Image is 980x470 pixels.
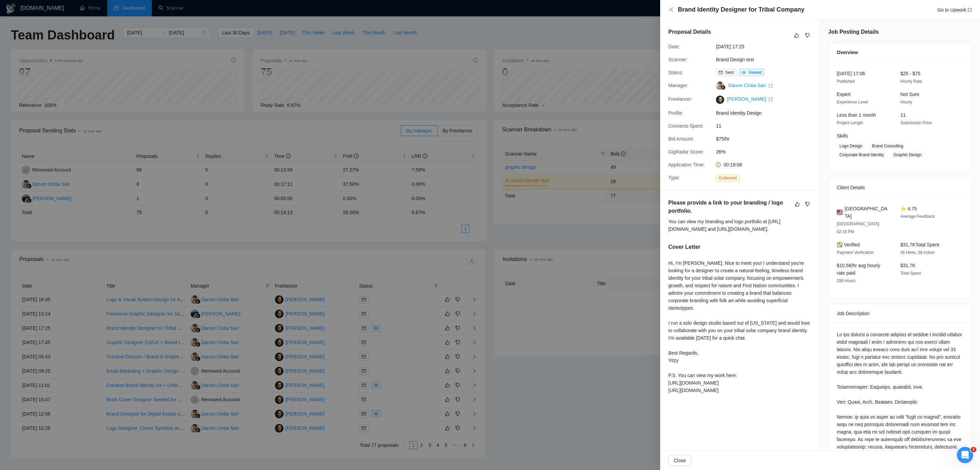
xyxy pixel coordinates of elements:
span: $25 - $75 [900,71,920,76]
span: like [794,33,799,38]
span: Less than 1 month [837,112,876,118]
span: Scanner: [668,57,687,62]
span: Brand Identity Design [716,109,818,117]
span: Bid Amount: [668,136,694,142]
span: $75/hr [716,135,818,143]
a: Brand Design test [716,57,754,62]
span: Graphic Design [891,151,925,159]
div: Client Details [837,178,963,197]
span: Average Feedback [900,214,935,219]
span: Submission Price [900,120,932,125]
button: dislike [803,200,812,208]
img: 🇺🇸 [837,209,843,216]
span: 11 [900,112,906,118]
span: ⭐ 4.75 [900,206,917,211]
a: [PERSON_NAME] export [727,96,773,102]
h5: Cover Letter [668,243,700,251]
span: Experience Level [837,100,868,104]
iframe: Intercom live chat [957,447,973,463]
span: Corporate Brand Identity [837,151,887,159]
span: Profile: [668,110,683,116]
a: Darum Cintia Sari export [728,83,772,88]
span: ✅ Verified [837,242,860,247]
span: export [769,84,773,88]
h4: Brand Identity Designer for Tribal Company [678,5,804,14]
span: close [668,7,674,12]
span: Overview [837,49,858,56]
span: Expert [837,92,850,97]
span: Connects Spent: [668,123,704,129]
span: Published [837,79,855,84]
span: Skills [837,133,848,139]
span: Brand Consulting [869,142,906,150]
span: 26% [716,148,818,156]
span: export [968,8,972,12]
span: Outbound [716,174,739,182]
span: Freelancer: [668,96,692,102]
span: Close [674,457,686,464]
span: Sent [725,70,734,75]
button: Close [668,7,674,13]
span: Total Spent [900,271,921,276]
span: $31.7K [900,263,915,268]
span: 2 [971,447,976,452]
img: gigradar-bm.png [721,85,725,90]
span: dislike [805,201,810,207]
button: dislike [803,31,812,39]
span: Not Sure [900,92,919,97]
span: mail [719,70,723,75]
span: 11 [716,122,818,130]
span: [DATE] 17:06 [837,71,865,76]
button: like [793,31,801,39]
button: Close [668,455,691,466]
span: Logo Design [837,142,865,150]
span: [GEOGRAPHIC_DATA] [845,205,889,220]
img: c1B9VozNXDVfd9GYzWOnheW8c8qG2nnhBUUN1UpYZXczijvjwPligoFkZOSPOoCzgG [716,96,724,104]
span: [DATE] 17:25 [716,43,818,50]
div: Job Description [837,304,963,323]
span: dislike [805,33,810,38]
span: Project Length [837,120,863,125]
span: Hourly [900,100,912,104]
span: 36 Hires, 38 Active [900,250,934,255]
div: You can view my branding and logo portfolio at [URL][DOMAIN_NAME] and [URL][DOMAIN_NAME]. [668,218,812,233]
span: Payment Verification [837,250,874,255]
span: 00:19:08 [723,162,742,167]
span: Date: [668,44,680,49]
span: Manager: [668,83,688,88]
div: Hi, I'm [PERSON_NAME]. Nice to meet you! I understand you're looking for a designer to create a n... [668,259,812,394]
span: Status: [668,70,683,75]
span: export [769,97,773,101]
span: Application Time: [668,162,705,167]
h5: Proposal Details [668,28,711,36]
span: eye [742,70,746,75]
span: Viewed [748,70,762,75]
span: Hourly Rate [900,79,922,84]
span: like [795,201,800,207]
span: clock-circle [716,162,721,167]
span: $31.7K Total Spent [900,242,939,247]
span: Type: [668,175,680,180]
h5: Please provide a link to your branding / logo portfolio. [668,199,790,215]
span: 299 Hours [837,278,855,283]
span: GigRadar Score: [668,149,704,155]
span: [GEOGRAPHIC_DATA] 02:16 PM [837,222,879,234]
span: $10.56/hr avg hourly rate paid [837,263,880,276]
button: like [793,200,801,208]
a: Go to Upworkexport [937,7,972,13]
h5: Job Posting Details [828,28,879,36]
